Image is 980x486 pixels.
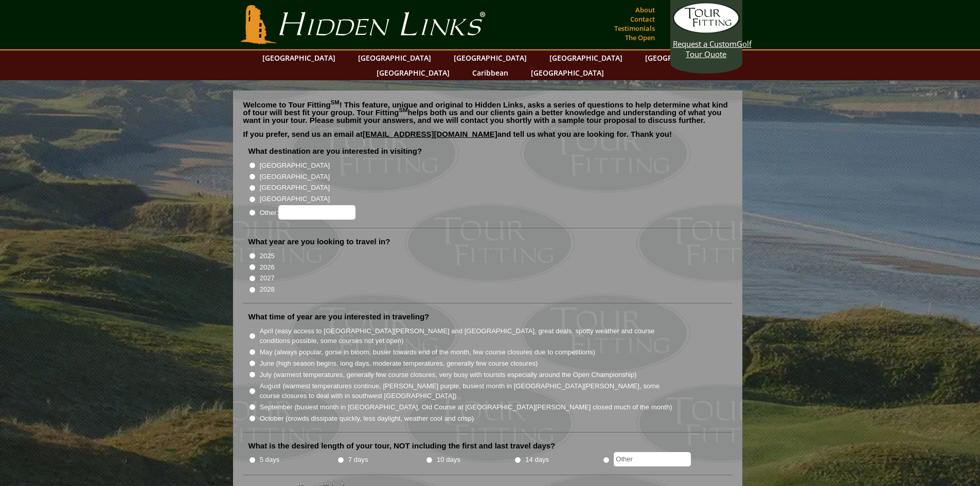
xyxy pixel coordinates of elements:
sup: SM [399,107,408,113]
a: [GEOGRAPHIC_DATA] [353,50,436,65]
label: 7 days [348,455,368,465]
label: June (high season begins, long days, moderate temperatures, generally few course closures) [260,358,538,369]
input: Other: [278,205,355,220]
label: October (crowds dissipate quickly, less daylight, weather cool and crisp) [260,413,474,424]
label: September (busiest month in [GEOGRAPHIC_DATA], Old Course at [GEOGRAPHIC_DATA][PERSON_NAME] close... [260,402,672,412]
label: 10 days [437,455,460,465]
p: If you prefer, send us an email at and tell us what you are looking for. Thank you! [243,130,732,146]
label: What destination are you interested in visiting? [248,146,422,156]
a: [GEOGRAPHIC_DATA] [449,50,532,65]
label: 2028 [260,284,275,295]
span: Request a Custom [673,39,737,49]
label: What time of year are you interested in traveling? [248,312,430,322]
a: [GEOGRAPHIC_DATA] [371,65,455,80]
label: May (always popular, gorse in bloom, busier towards end of the month, few course closures due to ... [260,347,595,357]
a: [GEOGRAPHIC_DATA] [640,50,723,65]
p: Welcome to Tour Fitting ! This feature, unique and original to Hidden Links, asks a series of que... [243,101,732,124]
label: [GEOGRAPHIC_DATA] [260,194,330,204]
label: 2027 [260,273,275,283]
sup: SM [331,99,340,105]
label: [GEOGRAPHIC_DATA] [260,183,330,193]
label: August (warmest temperatures continue, [PERSON_NAME] purple, busiest month in [GEOGRAPHIC_DATA][P... [260,381,673,401]
a: [GEOGRAPHIC_DATA] [526,65,609,80]
a: Testimonials [612,21,657,35]
label: Other: [260,205,355,220]
label: 5 days [260,455,280,465]
a: [GEOGRAPHIC_DATA] [257,50,341,65]
input: Other [614,452,691,466]
label: 2025 [260,251,275,261]
a: About [633,3,657,17]
label: July (warmest temperatures, generally few course closures, very busy with tourists especially aro... [260,370,637,380]
a: Caribbean [467,65,513,80]
a: [GEOGRAPHIC_DATA] [544,50,628,65]
label: What year are you looking to travel in? [248,237,390,247]
a: [EMAIL_ADDRESS][DOMAIN_NAME] [363,130,497,138]
a: The Open [622,30,657,45]
label: What is the desired length of your tour, NOT including the first and last travel days? [248,441,556,451]
label: [GEOGRAPHIC_DATA] [260,172,330,182]
label: 2026 [260,262,275,273]
label: 14 days [525,455,549,465]
a: Contact [628,12,657,26]
label: April (easy access to [GEOGRAPHIC_DATA][PERSON_NAME] and [GEOGRAPHIC_DATA], great deals, spotty w... [260,326,673,346]
label: [GEOGRAPHIC_DATA] [260,160,330,171]
a: Request a CustomGolf Tour Quote [673,3,740,59]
